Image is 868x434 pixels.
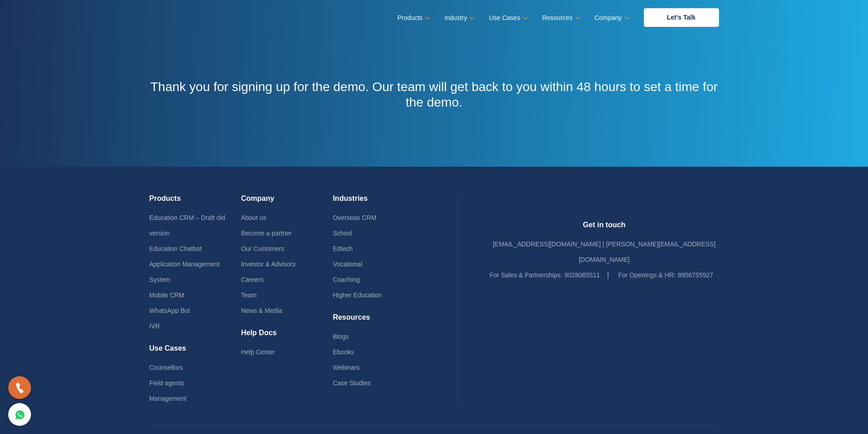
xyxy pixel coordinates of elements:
[333,313,424,329] h4: Resources
[149,364,183,371] a: Counsellors
[333,379,370,387] a: Case Studies
[241,194,333,210] h4: Company
[241,291,257,299] a: Team
[149,344,241,360] h4: Use Cases
[595,11,628,25] a: Company
[489,11,526,25] a: Use Cases
[444,11,473,25] a: Industry
[333,348,354,356] a: Ebooks
[333,214,376,221] a: Overseas CRM
[241,260,296,268] a: Investor & Advisors
[333,364,360,371] a: Webinars
[397,11,428,25] a: Products
[490,267,563,283] label: For Sales & Partnerships:
[149,194,241,210] h4: Products
[542,11,579,25] a: Resources
[241,276,264,283] a: Careers
[618,267,676,283] label: For Openings & HR:
[149,379,184,387] a: Field agents
[241,328,333,344] h4: Help Docs
[333,230,352,237] a: School
[333,291,381,299] a: Higher Education
[241,348,275,356] a: Help Center
[241,230,292,237] a: Become a partner
[149,214,226,237] a: Education CRM – Draft old version
[149,291,185,299] a: Mobile CRM
[241,245,284,252] a: Our Customers
[678,271,713,279] a: 8956755927
[490,220,719,236] h4: Get in touch
[333,333,349,340] a: Blogs
[241,214,266,221] a: About us
[149,79,719,110] h3: Thank you for signing up for the demo. Our team will get back to you within 48 hours to set a tim...
[333,276,360,283] a: Coaching
[644,8,719,27] a: Let’s Talk
[149,260,220,283] a: Application Management System
[565,271,600,279] a: 9028065511
[149,395,187,402] a: Management
[333,245,353,252] a: Edtech
[493,240,715,263] a: [EMAIL_ADDRESS][DOMAIN_NAME] | [PERSON_NAME][EMAIL_ADDRESS][DOMAIN_NAME]
[149,307,190,314] a: WhatsApp Bot
[241,307,282,314] a: News & Media
[333,260,362,268] a: Vocational
[149,322,160,330] a: IVR
[149,245,202,252] a: Education Chatbot
[333,194,424,210] h4: Industries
